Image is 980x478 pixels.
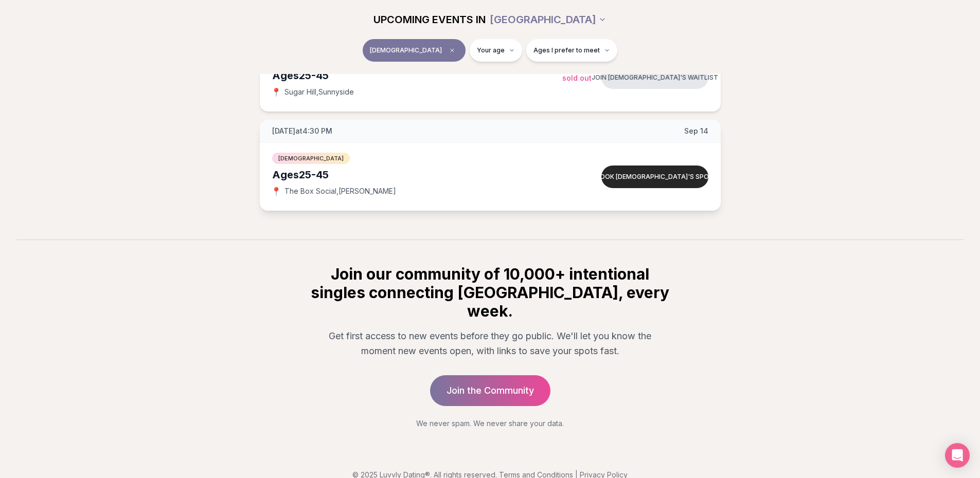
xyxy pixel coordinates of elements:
span: Your age [477,46,505,54]
div: Open Intercom Messenger [945,443,970,468]
span: [DATE] at 4:30 PM [272,126,332,136]
p: We never spam. We never share your data. [309,418,671,429]
span: 📍 [272,88,280,96]
a: Join the Community [430,375,550,406]
span: The Box Social , [PERSON_NAME] [284,186,396,196]
p: Get first access to new events before they go public. We'll let you know the moment new events op... [317,328,663,359]
span: UPCOMING EVENTS IN [373,12,486,27]
span: Sep 14 [684,126,708,136]
button: [GEOGRAPHIC_DATA] [490,8,607,31]
span: [DEMOGRAPHIC_DATA] [370,46,442,54]
span: Clear event type filter [446,44,458,57]
h2: Join our community of 10,000+ intentional singles connecting [GEOGRAPHIC_DATA], every week. [309,265,671,320]
div: Ages 25-45 [272,168,562,182]
button: Ages I prefer to meet [526,39,617,62]
span: 📍 [272,187,280,195]
span: Sold Out [562,73,592,82]
span: Ages I prefer to meet [533,46,600,54]
span: [DEMOGRAPHIC_DATA] [272,153,350,164]
div: Ages 25-45 [272,68,562,83]
button: Your age [470,39,522,62]
button: Book [DEMOGRAPHIC_DATA]'s spot [601,166,708,188]
span: Sugar Hill , Sunnyside [284,87,354,97]
button: Join [DEMOGRAPHIC_DATA]'s waitlist [601,66,708,89]
button: [DEMOGRAPHIC_DATA]Clear event type filter [363,39,466,62]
